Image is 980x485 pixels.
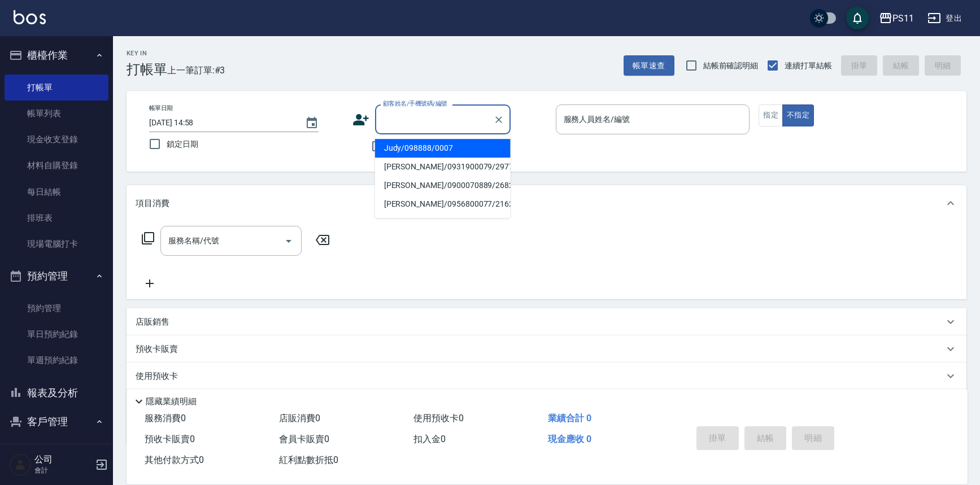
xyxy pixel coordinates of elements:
span: 鎖定日期 [167,138,198,150]
label: 帳單日期 [149,104,173,112]
span: 其他付款方式 0 [145,455,204,465]
button: 指定 [759,104,783,126]
p: 店販銷售 [136,316,169,328]
button: PS11 [874,7,918,30]
button: 預約管理 [5,261,108,291]
div: 使用預收卡 [127,362,966,390]
img: Person [9,453,32,476]
a: 單週預約紀錄 [5,347,108,373]
span: 使用預收卡 0 [413,413,464,423]
a: 帳單列表 [5,101,108,126]
p: 隱藏業績明細 [146,396,197,408]
li: Judy/098888/0007 [375,139,511,158]
span: 上一筆訂單:#3 [167,63,225,77]
a: 排班表 [5,205,108,231]
div: 店販銷售 [127,308,966,335]
span: 會員卡販賣 0 [279,434,329,444]
div: PS11 [892,11,914,25]
a: 材料自購登錄 [5,152,108,178]
a: 打帳單 [5,75,108,101]
div: 項目消費 [127,185,966,221]
input: YYYY/MM/DD hh:mm [149,113,294,132]
a: 預約管理 [5,295,108,321]
p: 預收卡販賣 [136,343,178,355]
span: 業績合計 0 [548,413,591,423]
button: Clear [491,112,507,128]
li: [PERSON_NAME]/0900070889/2682 [375,176,511,195]
button: 不指定 [782,104,814,126]
a: 現金收支登錄 [5,126,108,152]
span: 扣入金 0 [413,434,446,444]
li: [PERSON_NAME]/0956800077/2162 [375,195,511,213]
label: 顧客姓名/手機號碼/編號 [383,99,447,108]
h5: 公司 [34,454,92,465]
p: 會計 [34,465,92,475]
button: save [846,7,869,29]
span: 結帳前確認明細 [703,60,759,72]
span: 店販消費 0 [279,413,320,423]
button: 櫃檯作業 [5,41,108,70]
button: Choose date, selected date is 2025-09-23 [298,110,325,137]
p: 項目消費 [136,198,169,209]
h3: 打帳單 [127,62,167,77]
a: 每日結帳 [5,179,108,205]
button: 客戶管理 [5,407,108,436]
button: 帳單速查 [624,55,674,76]
a: 客戶列表 [5,441,108,467]
button: 登出 [923,8,966,29]
a: 現場電腦打卡 [5,231,108,257]
a: 單日預約紀錄 [5,321,108,347]
span: 現金應收 0 [548,434,591,444]
div: 預收卡販賣 [127,335,966,362]
li: [PERSON_NAME]/0931900079/2977 [375,158,511,176]
span: 連續打單結帳 [785,60,832,72]
span: 服務消費 0 [145,413,186,423]
img: Logo [14,10,46,24]
span: 預收卡販賣 0 [145,434,195,444]
h2: Key In [127,50,167,57]
button: 報表及分析 [5,378,108,408]
button: Open [280,232,298,250]
p: 使用預收卡 [136,370,178,382]
span: 紅利點數折抵 0 [279,455,338,465]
